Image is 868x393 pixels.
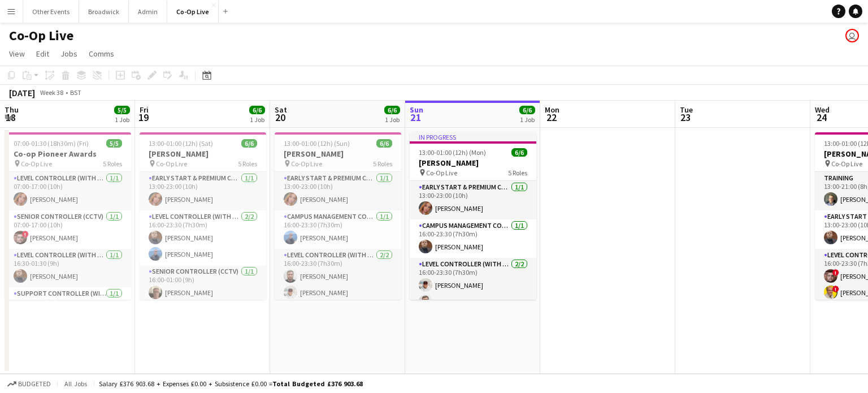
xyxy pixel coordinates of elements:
span: Sun [410,105,423,115]
span: Tue [680,105,693,115]
h3: Co-op Pioneer Awards [5,149,131,159]
span: ! [22,231,29,237]
app-card-role: Level Controller (with CCTV)2/216:00-23:30 (7h30m)[PERSON_NAME][PERSON_NAME] [410,258,536,313]
span: 5 Roles [103,159,122,168]
button: Budgeted [6,378,53,390]
div: 1 Job [250,115,264,124]
span: Co-Op Live [21,159,52,168]
span: 5/5 [114,106,130,114]
button: Co-Op Live [167,1,219,23]
h1: Co-Op Live [9,27,73,44]
span: 20 [273,111,287,124]
span: 6/6 [249,106,265,114]
app-user-avatar: Ashley Fielding [845,29,859,42]
app-card-role: Senior Controller (CCTV)1/107:00-17:00 (10h)![PERSON_NAME] [5,210,131,249]
span: 5 Roles [373,159,392,168]
div: Salary £376 903.68 + Expenses £0.00 + Subsistence £0.00 = [99,379,363,388]
span: 5/5 [106,139,122,148]
span: Week 38 [37,88,66,97]
span: Comms [89,49,114,59]
span: 22 [543,111,559,124]
app-card-role: Level Controller (with CCTV)2/216:00-23:30 (7h30m)[PERSON_NAME][PERSON_NAME] [140,210,266,265]
span: 19 [138,111,149,124]
div: 1 Job [115,115,129,124]
span: Co-Op Live [426,169,457,177]
span: Fri [140,105,149,115]
button: Admin [129,1,167,23]
button: Broadwick [79,1,129,23]
div: 1 Job [385,115,400,124]
span: Budgeted [18,380,51,388]
a: Edit [32,46,54,61]
app-card-role: Early Start & Premium Controller (with CCTV)1/113:00-23:00 (10h)[PERSON_NAME] [410,181,536,219]
div: [DATE] [9,87,35,98]
span: 5 Roles [508,169,527,177]
span: 6/6 [376,139,392,148]
span: Co-Op Live [156,159,187,168]
app-card-role: Campus Management Controller1/116:00-23:30 (7h30m)[PERSON_NAME] [275,210,401,249]
span: 24 [813,111,830,124]
app-card-role: Early Start & Premium Controller (with CCTV)1/113:00-23:00 (10h)[PERSON_NAME] [140,172,266,210]
app-card-role: Level Controller (with CCTV)2/216:00-23:30 (7h30m)[PERSON_NAME][PERSON_NAME] [275,249,401,304]
span: View [9,49,25,59]
span: Sat [275,105,287,115]
a: View [5,46,29,61]
span: 6/6 [384,106,400,114]
a: Jobs [56,46,82,61]
h3: [PERSON_NAME] [140,149,266,159]
div: In progress [410,132,536,141]
span: 07:00-01:30 (18h30m) (Fri) [14,139,89,148]
span: Edit [36,49,49,59]
span: Jobs [60,49,77,59]
span: 13:00-01:00 (12h) (Sat) [149,139,213,148]
app-card-role: Level Controller (with CCTV)1/107:00-17:00 (10h)[PERSON_NAME] [5,172,131,210]
span: 13:00-01:00 (12h) (Mon) [419,148,486,157]
span: 6/6 [519,106,535,114]
span: All jobs [62,379,89,388]
span: 6/6 [241,139,257,148]
h3: [PERSON_NAME] [275,149,401,159]
span: 18 [3,111,19,124]
span: 23 [678,111,693,124]
div: BST [70,88,81,97]
a: Comms [84,46,119,61]
app-card-role: Support Controller (with CCTV)1/116:30-01:30 (9h) [5,287,131,326]
span: Wed [815,105,830,115]
app-job-card: In progress13:00-01:00 (12h) (Mon)6/6[PERSON_NAME] Co-Op Live5 RolesEarly Start & Premium Control... [410,132,536,300]
app-card-role: Early Start & Premium Controller (with CCTV)1/113:00-23:00 (10h)[PERSON_NAME] [275,172,401,210]
span: ! [832,286,839,292]
span: 13:00-01:00 (12h) (Sun) [284,139,350,148]
span: Thu [5,105,19,115]
span: Mon [545,105,559,115]
app-card-role: Senior Controller (CCTV)1/116:00-01:00 (9h)[PERSON_NAME] [140,265,266,304]
span: ! [832,269,839,276]
h3: [PERSON_NAME] [410,158,536,168]
app-job-card: 07:00-01:30 (18h30m) (Fri)5/5Co-op Pioneer Awards Co-Op Live5 RolesLevel Controller (with CCTV)1/... [5,132,131,300]
app-job-card: 13:00-01:00 (12h) (Sun)6/6[PERSON_NAME] Co-Op Live5 RolesEarly Start & Premium Controller (with C... [275,132,401,300]
span: Co-Op Live [291,159,322,168]
span: 6/6 [511,148,527,157]
app-job-card: 13:00-01:00 (12h) (Sat)6/6[PERSON_NAME] Co-Op Live5 RolesEarly Start & Premium Controller (with C... [140,132,266,300]
button: Other Events [23,1,79,23]
app-card-role: Campus Management Controller1/116:00-23:30 (7h30m)[PERSON_NAME] [410,219,536,258]
span: 21 [408,111,423,124]
span: 5 Roles [238,159,257,168]
span: Total Budgeted £376 903.68 [272,379,363,388]
div: 1 Job [520,115,535,124]
span: Co-Op Live [831,159,862,168]
app-card-role: Level Controller (with CCTV)1/116:30-01:30 (9h)[PERSON_NAME] [5,249,131,287]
